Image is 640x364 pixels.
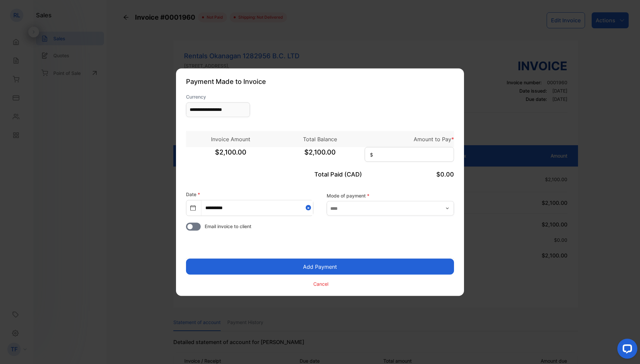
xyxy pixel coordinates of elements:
label: Date [186,191,200,197]
span: $ [370,151,373,158]
p: Invoice Amount [186,135,275,143]
label: Mode of payment [327,192,454,199]
span: $0.00 [436,171,454,178]
span: $2,100.00 [275,147,365,164]
span: $2,100.00 [186,147,275,164]
label: Currency [186,93,250,100]
p: Total Balance [275,135,365,143]
button: Add Payment [186,258,454,274]
p: Cancel [313,280,328,287]
p: Payment Made to Invoice [186,76,454,86]
button: Close [306,200,313,215]
span: Email invoice to client [205,222,251,229]
p: Total Paid (CAD) [275,170,365,179]
p: Amount to Pay [365,135,454,143]
iframe: LiveChat chat widget [612,336,640,364]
